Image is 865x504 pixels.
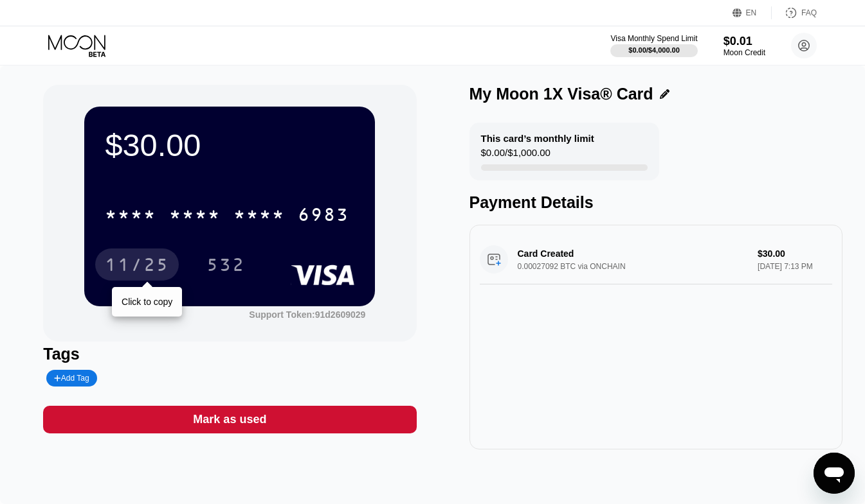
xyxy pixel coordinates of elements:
div: Mark as used [43,406,416,433]
iframe: Button to launch messaging window [814,453,855,494]
div: Payment Details [469,193,842,212]
div: 11/25 [95,248,179,281]
div: 6983 [298,206,349,227]
div: 532 [206,256,245,277]
div: Click to copy [122,297,172,307]
div: Visa Monthly Spend Limit [610,34,697,43]
div: $0.01 [724,35,765,48]
div: $0.01Moon Credit [724,35,765,57]
div: 11/25 [105,256,169,277]
div: My Moon 1X Visa® Card [469,85,653,103]
div: FAQ [801,8,817,17]
div: Moon Credit [724,48,765,57]
div: EN [746,8,757,17]
div: Mark as used [193,412,266,427]
div: $30.00 [105,127,354,163]
div: Tags [43,345,416,363]
div: This card’s monthly limit [481,133,594,144]
div: FAQ [772,6,817,19]
div: Add Tag [46,370,96,387]
div: $0.00 / $1,000.00 [481,147,551,164]
div: EN [733,6,772,19]
div: Support Token: 91d2609029 [249,309,365,320]
div: $0.00 / $4,000.00 [628,46,680,54]
div: 532 [197,248,255,281]
div: Visa Monthly Spend Limit$0.00/$4,000.00 [610,34,697,57]
div: Support Token:91d2609029 [249,309,365,320]
div: Add Tag [54,374,89,383]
